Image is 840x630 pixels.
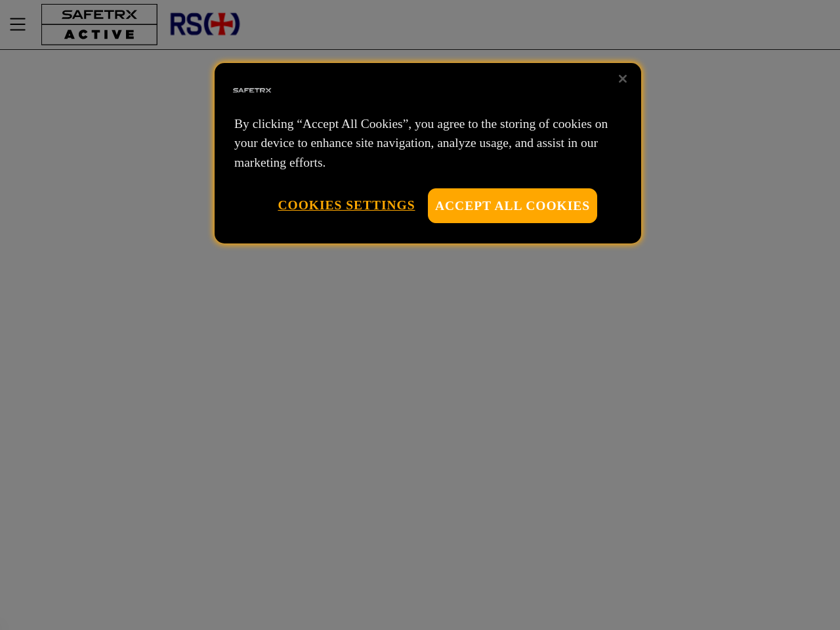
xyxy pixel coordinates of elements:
div: Privacy [215,63,641,243]
button: Cookies Settings [278,188,415,222]
button: Close [608,64,637,93]
button: Accept All Cookies [428,188,597,223]
img: Safe Tracks [231,70,273,112]
p: By clicking “Accept All Cookies”, you agree to the storing of cookies on your device to enhance s... [234,114,621,172]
